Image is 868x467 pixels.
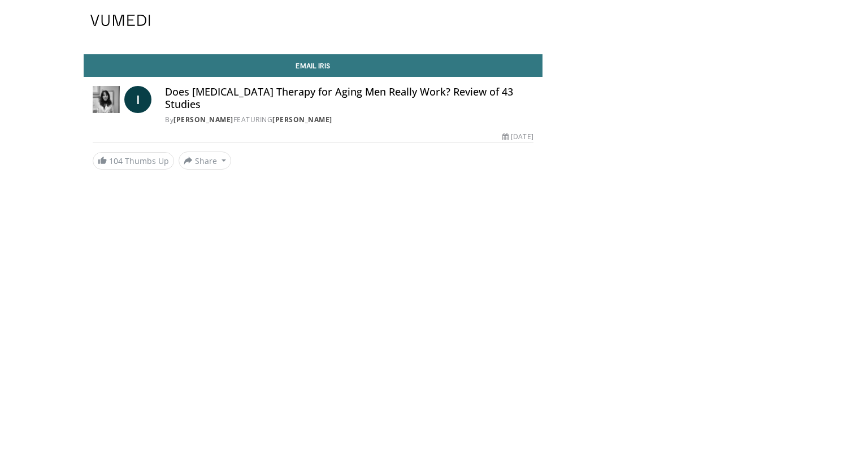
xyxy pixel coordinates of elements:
h4: Does [MEDICAL_DATA] Therapy for Aging Men Really Work? Review of 43 Studies [165,86,533,110]
div: By FEATURING [165,115,533,125]
div: [DATE] [502,132,533,142]
span: 104 [109,155,123,166]
a: Email Iris [84,54,542,77]
a: I [124,86,151,113]
img: Dr. Iris Gorfinkel [93,86,120,113]
img: VuMedi Logo [90,15,150,26]
a: [PERSON_NAME] [272,115,332,124]
button: Share [179,152,231,170]
a: 104 Thumbs Up [93,152,174,170]
a: [PERSON_NAME] [173,115,233,124]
